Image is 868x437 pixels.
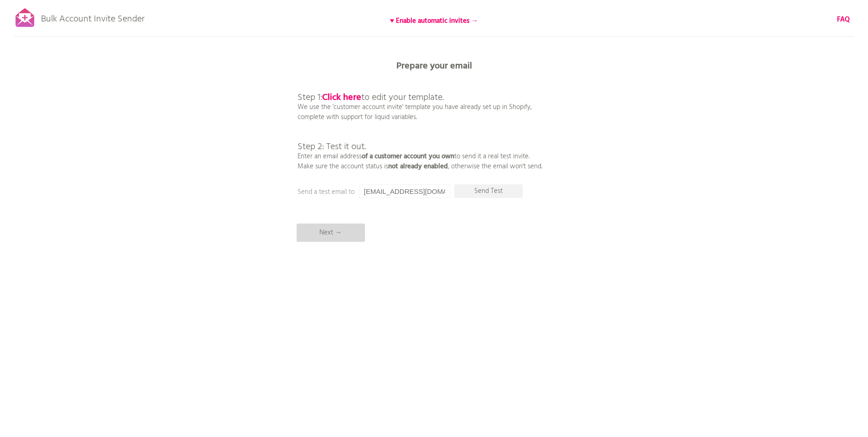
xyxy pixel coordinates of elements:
p: Next → [297,224,365,242]
p: Send Test [454,184,523,198]
span: Step 2: Test it out. [298,140,366,154]
b: not already enabled [388,161,448,172]
p: Send a test email to [298,187,480,197]
p: We use the 'customer account invite' template you have already set up in Shopify, complete with s... [298,73,542,172]
a: FAQ [837,15,850,25]
b: of a customer account you own [362,151,454,162]
a: Click here [322,90,361,105]
p: Bulk Account Invite Sender [41,5,144,28]
b: ♥ Enable automatic invites → [390,16,478,26]
b: Prepare your email [396,59,472,73]
b: FAQ [837,14,850,25]
span: Step 1: to edit your template. [298,90,444,105]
